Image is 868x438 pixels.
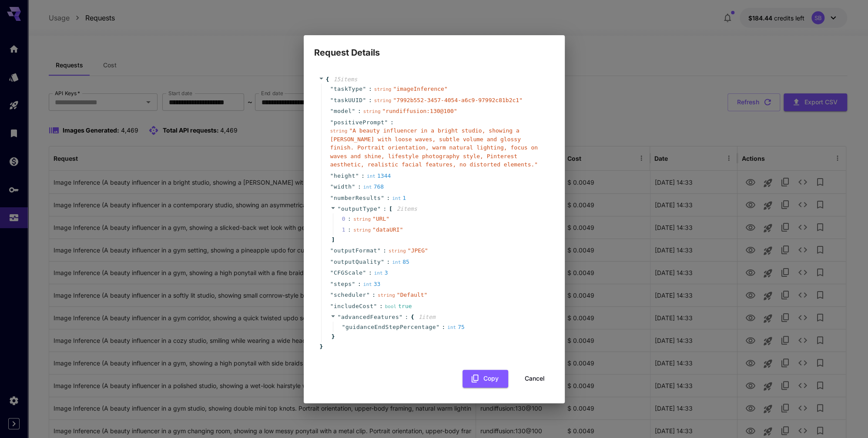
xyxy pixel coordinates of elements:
span: : [405,313,408,322]
span: string [330,128,348,134]
span: " [330,292,334,298]
span: taskType [334,85,363,93]
span: : [369,96,372,105]
span: : [358,280,361,289]
span: " [330,97,334,103]
span: " [338,206,341,212]
span: " [362,269,366,276]
span: " [381,259,384,265]
div: 33 [363,280,381,289]
span: " [352,108,355,114]
span: : [358,182,361,191]
span: " rundiffusion:130@100 " [382,108,457,114]
div: 85 [392,258,409,266]
span: int [392,259,401,265]
span: includeCost [334,302,374,311]
div: 3 [374,269,388,277]
span: 2 item s [397,206,417,212]
span: string [353,227,371,233]
span: " [377,247,381,254]
span: " A beauty influencer in a bright studio, showing a [PERSON_NAME] with loose waves, subtle volume... [330,127,538,168]
span: string [353,216,371,222]
span: : [442,323,445,332]
span: : [361,172,365,180]
div: : [348,226,351,234]
span: guidanceEndStepPercentage [345,323,436,332]
span: outputFormat [334,246,377,255]
span: : [369,269,372,277]
span: : [386,258,390,266]
span: " [352,281,355,287]
span: bool [385,304,397,309]
span: " [355,173,359,179]
span: " [330,281,334,287]
span: outputQuality [334,258,381,266]
div: 75 [447,323,465,332]
div: 768 [363,182,384,191]
span: " 7992b552-3457-4054-a6c9-97992c81b2c1 " [393,97,522,103]
span: : [369,85,372,93]
span: " [342,324,345,330]
button: Copy [462,370,508,388]
span: string [374,98,392,103]
span: steps [334,280,352,289]
span: " [330,173,334,179]
div: 1 [392,194,406,202]
span: " [362,97,366,103]
span: : [372,291,375,299]
span: : [358,107,361,116]
span: " Default " [397,292,427,298]
span: [ [389,205,392,213]
span: 1 item [419,314,436,320]
span: " [330,303,334,309]
span: 15 item s [333,76,357,83]
span: : [383,246,386,255]
span: int [363,184,372,190]
span: string [389,248,406,254]
div: true [385,302,412,311]
div: : [348,215,351,223]
span: string [374,86,392,92]
span: " [352,183,355,190]
span: { [411,313,414,322]
span: int [367,173,375,179]
span: " [338,314,341,320]
span: width [334,182,352,191]
span: height [334,172,355,180]
span: scheduler [334,291,366,299]
span: " [377,206,381,212]
span: " URL " [372,216,389,222]
span: " [362,86,366,92]
span: int [374,270,383,276]
span: " JPEG " [408,247,428,254]
span: " imageInference " [393,86,447,92]
span: ] [330,236,335,244]
span: numberResults [334,194,381,202]
span: 0 [342,215,354,223]
span: " [330,247,334,254]
span: } [318,342,323,351]
span: " [399,314,402,320]
span: int [447,325,456,330]
span: string [363,109,381,114]
span: { [326,75,329,84]
span: : [386,194,390,202]
span: " [330,183,334,190]
span: int [392,196,401,201]
span: CFGScale [334,269,363,277]
span: " [384,119,388,126]
span: outputType [341,206,377,212]
button: Cancel [515,370,554,388]
span: positivePrompt [334,118,385,127]
span: " [330,86,334,92]
span: } [330,332,335,341]
span: 1 [342,226,354,234]
span: model [334,107,352,116]
span: " [330,195,334,201]
span: " dataURI " [372,226,403,233]
span: : [379,302,383,311]
span: advancedFeatures [341,314,399,320]
span: " [330,119,334,126]
span: " [381,195,384,201]
span: " [366,292,370,298]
